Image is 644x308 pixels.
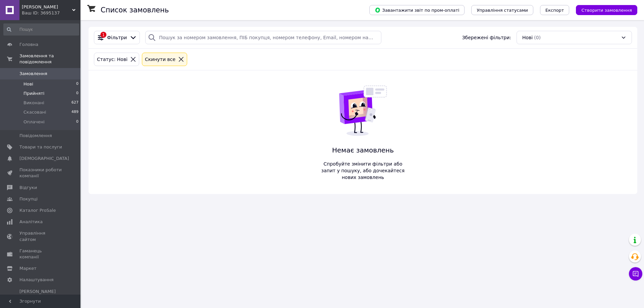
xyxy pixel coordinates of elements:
[19,144,62,150] span: Товари та послуги
[19,207,56,213] span: Каталог ProSale
[19,196,38,202] span: Покупці
[76,119,78,125] span: 0
[462,34,511,41] span: Збережені фільтри:
[22,10,80,16] div: Ваш ID: 3695137
[145,31,381,44] input: Пошук за номером замовлення, ПІБ покупця, номером телефону, Email, номером накладної
[19,230,62,242] span: Управління сайтом
[19,42,38,48] span: Головна
[23,90,44,97] span: Прийняті
[23,81,33,87] span: Нові
[540,5,570,15] button: Експорт
[319,145,407,155] span: Немає замовлень
[19,167,62,179] span: Показники роботи компанії
[19,185,37,191] span: Відгуки
[19,71,47,77] span: Замовлення
[375,7,459,13] span: Завантажити звіт по пром-оплаті
[107,34,127,41] span: Фільтри
[545,8,564,13] span: Експорт
[96,56,129,63] div: Статус: Нові
[19,53,80,65] span: Замовлення та повідомлення
[569,7,637,12] a: Створити замовлення
[144,56,177,63] div: Cкинути все
[19,277,54,283] span: Налаштування
[477,8,528,13] span: Управління статусами
[581,8,632,13] span: Створити замовлення
[19,156,69,162] span: [DEMOGRAPHIC_DATA]
[71,109,78,115] span: 489
[23,100,44,106] span: Виконані
[629,267,642,281] button: Чат з покупцем
[76,81,78,87] span: 0
[319,161,407,181] span: Спробуйте змінити фільтри або запит у пошуку, або дочекайтеся нових замовлень
[369,5,465,15] button: Завантажити звіт по пром-оплаті
[101,6,169,14] h1: Список замовлень
[76,90,78,97] span: 0
[3,23,79,36] input: Пошук
[534,35,541,40] span: (0)
[471,5,533,15] button: Управління статусами
[22,4,72,10] span: Ірен
[19,265,37,271] span: Маркет
[576,5,637,15] button: Створити замовлення
[19,133,52,139] span: Повідомлення
[19,219,43,225] span: Аналітика
[23,119,45,125] span: Оплачені
[19,248,62,260] span: Гаманець компанії
[23,109,46,115] span: Скасовані
[19,289,62,307] span: [PERSON_NAME] та рахунки
[522,34,533,41] span: Нові
[71,100,78,106] span: 627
